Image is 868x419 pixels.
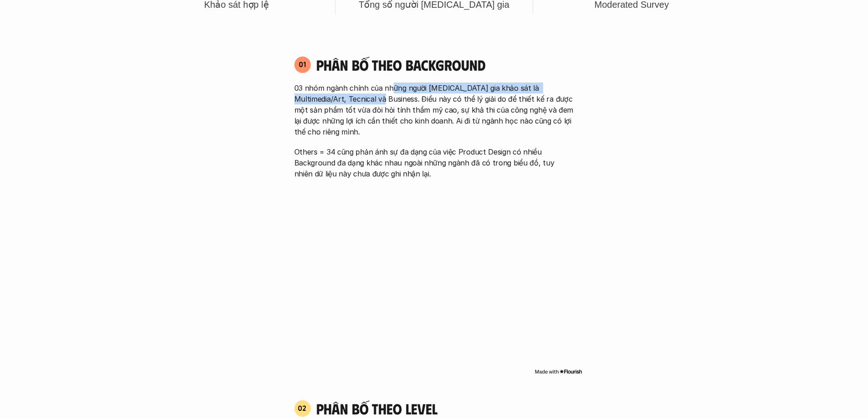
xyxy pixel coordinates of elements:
h4: Phân bố theo background [316,56,574,73]
p: 01 [299,61,306,68]
p: 03 nhóm ngành chính của những người [MEDICAL_DATA] gia khảo sát là Multimedia/Art, Tecnical và Bu... [294,83,574,137]
p: 02 [298,404,307,412]
iframe: Interactive or visual content [286,193,582,366]
img: Made with Flourish [534,368,582,375]
p: Others = 34 cũng phản ánh sự đa dạng của việc Product Design có nhiều Background đa dạng khác nha... [294,146,574,179]
h4: phân bố theo Level [316,400,574,417]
